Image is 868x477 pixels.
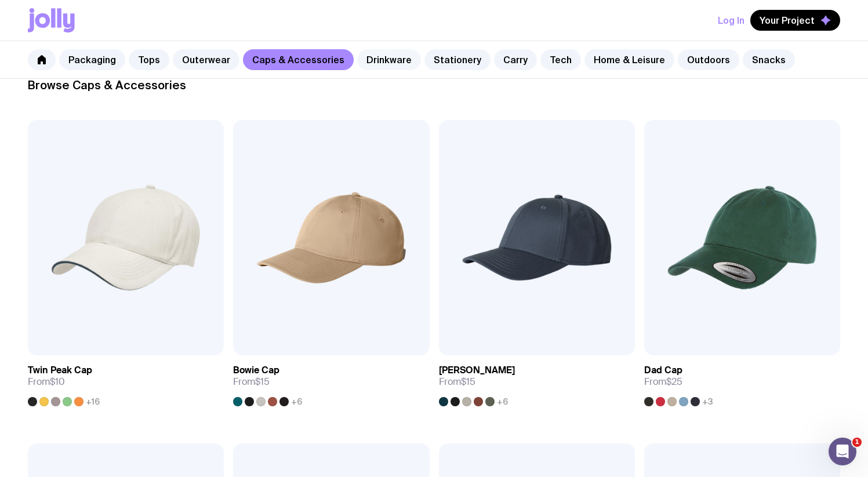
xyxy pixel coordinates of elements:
[702,397,713,406] span: +3
[233,355,429,406] a: Bowie CapFrom$15+6
[760,14,815,26] span: Your Project
[750,10,840,31] button: Your Project
[497,397,508,406] span: +6
[852,438,862,447] span: 1
[28,365,92,376] h3: Twin Peak Cap
[718,10,744,31] button: Log In
[743,49,795,70] a: Snacks
[28,355,224,406] a: Twin Peak CapFrom$10+16
[829,438,856,465] iframe: Intercom live chat
[644,365,682,376] h3: Dad Cap
[291,397,302,406] span: +6
[439,365,515,376] h3: [PERSON_NAME]
[540,49,581,70] a: Tech
[584,49,674,70] a: Home & Leisure
[424,49,491,70] a: Stationery
[439,355,635,406] a: [PERSON_NAME]From$15+6
[129,49,169,70] a: Tops
[678,49,739,70] a: Outdoors
[439,376,475,388] span: From
[59,49,125,70] a: Packaging
[494,49,537,70] a: Carry
[357,49,421,70] a: Drinkware
[50,376,65,388] span: $10
[644,355,840,406] a: Dad CapFrom$25+3
[28,376,65,388] span: From
[28,78,840,92] h2: Browse Caps & Accessories
[461,376,475,388] span: $15
[255,376,270,388] span: $15
[86,397,100,406] span: +16
[233,365,279,376] h3: Bowie Cap
[666,376,682,388] span: $25
[173,49,239,70] a: Outerwear
[644,376,682,388] span: From
[243,49,354,70] a: Caps & Accessories
[233,376,270,388] span: From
